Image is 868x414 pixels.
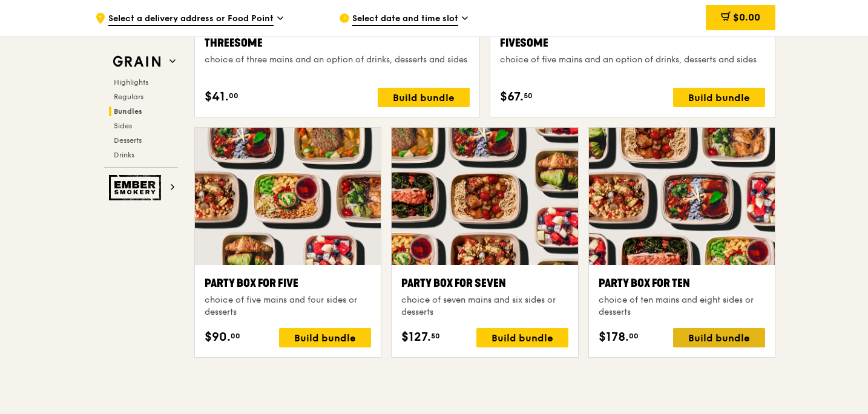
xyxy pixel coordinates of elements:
[352,13,458,26] span: Select date and time slot
[599,328,629,346] span: $178.
[500,88,524,106] span: $67.
[599,275,765,292] div: Party Box for Ten
[109,175,165,200] img: Ember Smokery web logo
[401,275,568,292] div: Party Box for Seven
[599,294,765,318] div: choice of ten mains and eight sides or desserts
[205,275,371,292] div: Party Box for Five
[431,331,440,341] span: 50
[114,93,143,101] span: Regulars
[524,91,533,100] span: 50
[673,328,765,347] div: Build bundle
[476,328,568,347] div: Build bundle
[114,78,148,87] span: Highlights
[229,91,238,100] span: 00
[205,88,229,106] span: $41.
[733,11,760,23] span: $0.00
[114,122,132,130] span: Sides
[205,34,470,51] div: Threesome
[231,331,240,341] span: 00
[500,54,765,66] div: choice of five mains and an option of drinks, desserts and sides
[109,51,165,73] img: Grain web logo
[114,136,142,145] span: Desserts
[279,328,371,347] div: Build bundle
[205,328,231,346] span: $90.
[108,13,274,26] span: Select a delivery address or Food Point
[205,294,371,318] div: choice of five mains and four sides or desserts
[114,107,142,116] span: Bundles
[673,88,765,107] div: Build bundle
[401,328,431,346] span: $127.
[629,331,639,341] span: 00
[114,151,134,159] span: Drinks
[401,294,568,318] div: choice of seven mains and six sides or desserts
[205,54,470,66] div: choice of three mains and an option of drinks, desserts and sides
[378,88,470,107] div: Build bundle
[500,34,765,51] div: Fivesome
